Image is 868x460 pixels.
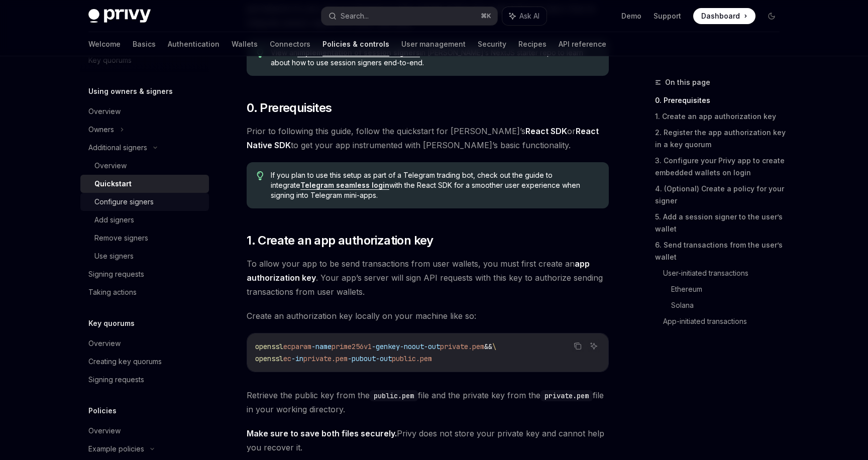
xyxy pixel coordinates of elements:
[478,32,506,56] a: Security
[655,237,788,265] a: 6. Send transactions from the user’s wallet
[270,32,310,56] a: Connectors
[232,32,258,56] a: Wallets
[283,342,311,351] span: ecparam
[80,334,209,353] a: Overview
[88,374,144,386] div: Signing requests
[88,317,135,329] h5: Key quorums
[518,32,547,56] a: Recipes
[88,337,121,350] div: Overview
[663,265,788,281] a: User-initiated transactions
[247,309,609,323] span: Create an authorization key locally on your machine like so:
[247,388,609,416] span: Retrieve the public key from the file and the private key from the file in your working directory.
[94,214,134,226] div: Add signers
[80,265,209,283] a: Signing requests
[80,229,209,247] a: Remove signers
[663,313,788,329] a: App-initiated transactions
[88,356,162,368] div: Creating key quorums
[88,9,151,23] img: dark logo
[88,425,121,437] div: Overview
[571,339,584,353] button: Copy the contents from the code block
[671,281,788,297] a: Ethereum
[311,342,332,351] span: -name
[764,8,780,24] button: Toggle dark mode
[247,428,397,438] strong: Make sure to save both files securely.
[655,153,788,181] a: 3. Configure your Privy app to create embedded wallets on login
[247,257,609,299] span: To allow your app to be send transactions from user wallets, you must first create an . Your app’...
[88,405,117,417] h5: Policies
[540,390,593,401] code: private.pem
[481,12,491,20] span: ⌘ K
[291,354,303,363] span: -in
[655,181,788,209] a: 4. (Optional) Create a policy for your signer
[655,125,788,153] a: 2. Register the app authorization key in a key quorum
[247,426,609,454] span: Privy does not store your private key and cannot help you recover it.
[587,339,600,353] button: Ask AI
[303,354,348,363] span: private.pem
[322,32,389,56] a: Policies & controls
[88,142,147,154] div: Additional signers
[341,10,369,22] div: Search...
[559,32,606,56] a: API reference
[88,286,137,298] div: Taking actions
[88,85,173,97] h5: Using owners & signers
[80,102,209,121] a: Overview
[255,342,283,351] span: openssl
[247,124,609,152] span: Prior to following this guide, follow the quickstart for [PERSON_NAME]’s or to get your app instr...
[80,371,209,389] a: Signing requests
[271,48,599,68] span: View an in [PERSON_NAME]’s NextJS starter repo to learn about how to use session signers end-to-end.
[321,7,497,25] button: Search...⌘K
[80,175,209,193] a: Quickstart
[502,7,547,25] button: Ask AI
[88,32,121,56] a: Welcome
[671,297,788,313] a: Solana
[247,100,332,116] span: 0. Prerequisites
[693,8,755,24] a: Dashboard
[300,181,389,190] a: Telegram seamless login
[376,354,392,363] span: -out
[440,342,484,351] span: private.pem
[255,354,283,363] span: openssl
[621,11,641,21] a: Demo
[88,443,144,455] div: Example policies
[372,342,400,351] span: -genkey
[80,211,209,229] a: Add signers
[519,11,539,21] span: Ask AI
[257,171,264,180] svg: Tip
[88,124,114,136] div: Owners
[168,32,220,56] a: Authentication
[492,342,496,351] span: \
[80,157,209,175] a: Overview
[80,422,209,440] a: Overview
[94,178,132,190] div: Quickstart
[332,342,372,351] span: prime256v1
[655,92,788,108] a: 0. Prerequisites
[94,196,154,208] div: Configure signers
[392,354,432,363] span: public.pem
[400,342,424,351] span: -noout
[80,247,209,265] a: Use signers
[665,76,710,88] span: On this page
[88,268,144,280] div: Signing requests
[401,32,466,56] a: User management
[370,390,418,401] code: public.pem
[94,232,148,244] div: Remove signers
[655,108,788,125] a: 1. Create an app authorization key
[655,209,788,237] a: 5. Add a session signer to the user’s wallet
[80,353,209,371] a: Creating key quorums
[94,250,134,262] div: Use signers
[701,11,740,21] span: Dashboard
[654,11,681,21] a: Support
[348,354,376,363] span: -pubout
[133,32,156,56] a: Basics
[94,160,127,172] div: Overview
[525,126,567,137] a: React SDK
[88,105,121,118] div: Overview
[80,193,209,211] a: Configure signers
[247,233,433,249] span: 1. Create an app authorization key
[424,342,440,351] span: -out
[80,283,209,301] a: Taking actions
[283,354,291,363] span: ec
[484,342,492,351] span: &&
[271,170,599,200] span: If you plan to use this setup as part of a Telegram trading bot, check out the guide to integrate...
